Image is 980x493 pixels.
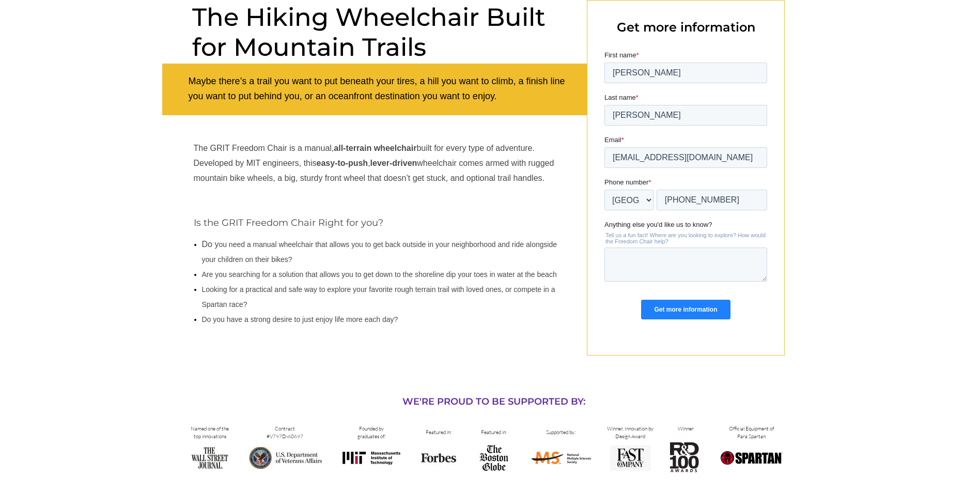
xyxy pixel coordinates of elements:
[617,20,755,35] span: Get more information
[189,76,565,101] span: Maybe there’s a trail you want to put beneath your tires, a hill you want to climb, a finish line...
[267,425,303,440] span: Contract #V797D-60697
[402,396,585,407] span: WE'RE PROUD TO BE SUPPORTED BY:
[191,425,229,440] span: Named one of the top innovations
[194,144,554,182] span: The GRIT Freedom Chair is a manual, built for every type of adventure. Developed by MIT engineers...
[546,429,575,436] span: Supported by:
[334,144,416,152] strong: all-terrain wheelchair
[370,159,417,167] strong: lever-driven
[192,2,546,62] span: The Hiking Wheelchair Built for Mountain Trails
[202,270,557,279] span: Are you searching for a solution that allows you to get down to the shoreline dip your toes in wa...
[202,240,557,264] span: ou need a manual wheelchair that allows you to get back outside in your neighborhood and ride alo...
[202,285,555,309] span: Looking for a practical and safe way to explore your favorite rough terrain trail with loved ones...
[604,50,767,337] iframe: Form 0
[357,425,385,440] span: Founded by graduates of:
[194,217,383,228] span: Is the GRIT Freedom Chair Right for you?
[481,429,507,436] span: Featured in:
[317,159,368,167] strong: easy-to-push
[202,240,219,249] span: Do y
[729,425,774,440] span: Official Equipment of Para Spartan
[607,425,654,440] span: Winner, Innovation by Design Award
[426,429,452,436] span: Featured in:
[678,425,694,432] span: Winner
[202,315,398,323] span: Do you have a strong desire to just enjoy life more each day?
